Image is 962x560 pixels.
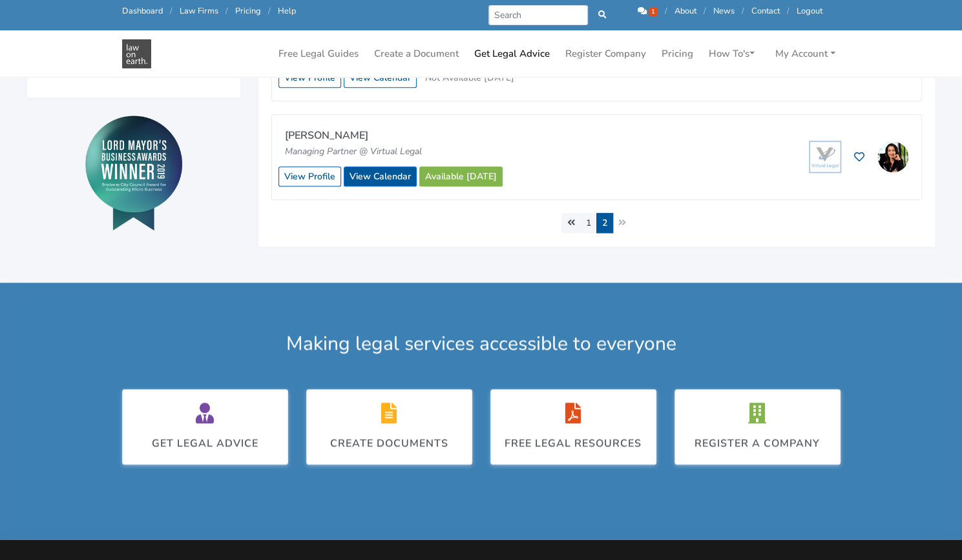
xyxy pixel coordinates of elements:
div: Register a Company [695,435,820,451]
a: 1 [638,5,660,17]
p: [PERSON_NAME] [285,128,494,145]
a: Available [DATE] [419,166,503,186]
div: Get Legal Advice [152,435,258,451]
a: Get Legal Advice [469,41,555,66]
a: Create Documents [306,389,472,465]
span: / [665,5,667,17]
a: Register a Company [674,389,841,465]
a: Dashboard [122,5,163,17]
span: 2 [596,213,613,233]
nav: Page navigation [271,213,922,233]
span: / [268,5,271,17]
a: Contact [751,5,780,17]
img: Virtual Legal [809,141,841,173]
a: View Profile [278,166,341,186]
button: Not Available [DATE] [419,68,520,88]
a: Pricing [235,5,261,17]
div: Making legal services accessible to everyone [113,329,850,358]
span: / [225,5,228,17]
a: Register Company [560,41,651,66]
span: / [170,5,173,17]
input: Search [488,5,589,25]
a: Create a Document [369,41,464,66]
a: Pricing [656,41,698,66]
a: My Account [770,41,841,66]
a: Free legal resources [490,389,656,465]
a: Logout [797,5,822,17]
li: Next » [613,213,632,233]
span: / [787,5,789,17]
a: How To's [704,41,760,66]
a: News [713,5,735,17]
a: View Profile [278,68,341,88]
div: Free legal resources [505,435,642,451]
img: Katie Richards [877,141,908,172]
a: « Previous [561,213,581,233]
img: Lord Mayor's Award 2019 [85,115,182,230]
span: / [742,5,744,17]
a: View Calendar [344,68,417,88]
a: Free Legal Guides [273,41,364,66]
a: 1 [580,213,597,233]
span: Insolvency, Bankruptcy & Debt Collection [47,57,207,78]
div: Create Documents [330,435,448,451]
span: 1 [649,7,658,16]
a: About [674,5,696,17]
img: Get Legal Advice in [122,39,151,68]
span: / [704,5,706,17]
a: View Calendar [344,166,417,186]
a: Help [278,5,296,17]
a: Law Firms [180,5,218,17]
p: Managing Partner @ Virtual Legal [285,145,494,159]
a: Get Legal Advice [122,389,288,465]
